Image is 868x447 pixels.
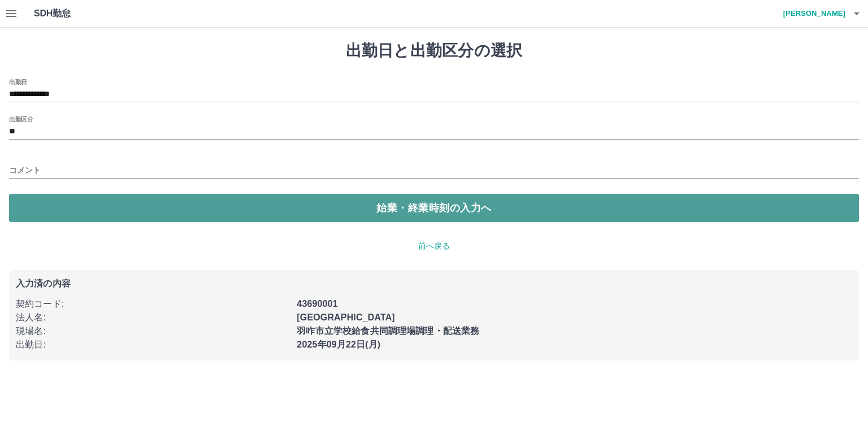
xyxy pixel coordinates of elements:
button: 始業・終業時刻の入力へ [9,194,859,222]
p: 現場名 : [16,324,290,338]
h1: 出勤日と出勤区分の選択 [9,41,859,60]
p: 契約コード : [16,297,290,311]
b: [GEOGRAPHIC_DATA] [297,313,395,322]
p: 出勤日 : [16,338,290,351]
p: 前へ戻る [9,240,859,252]
p: 法人名 : [16,311,290,324]
b: 43690001 [297,299,337,309]
label: 出勤区分 [9,115,33,123]
b: 2025年09月22日(月) [297,340,380,349]
p: 入力済の内容 [16,279,852,288]
label: 出勤日 [9,77,27,86]
b: 羽咋市立学校給食共同調理場調理・配送業務 [297,326,479,336]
